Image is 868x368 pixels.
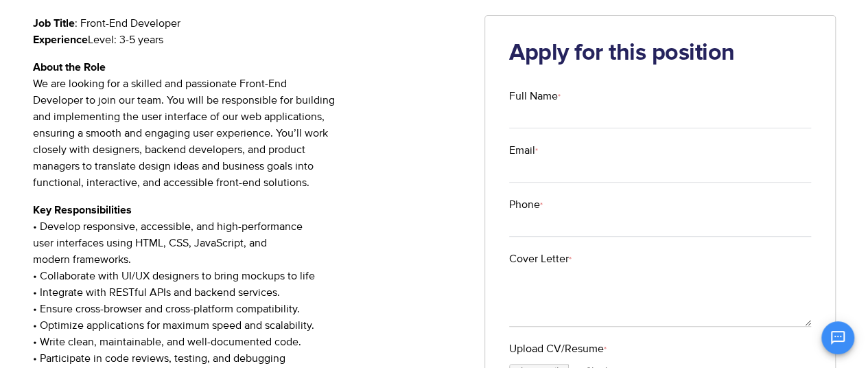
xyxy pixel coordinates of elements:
label: Upload CV/Resume [509,341,811,357]
strong: Job Title [33,18,75,29]
label: Full Name [509,88,811,104]
label: Cover Letter [509,251,811,267]
label: Phone [509,196,811,213]
p: We are looking for a skilled and passionate Front-End Developer to join our team. You will be res... [33,59,465,191]
h2: Apply for this position [509,40,811,67]
strong: About the Role [33,62,106,73]
strong: Experience [33,34,88,45]
strong: Key Responsibilities [33,205,132,216]
label: Email [509,142,811,159]
p: : Front-End Developer Level: 3-5 years [33,15,465,48]
button: Open chat [821,321,854,354]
